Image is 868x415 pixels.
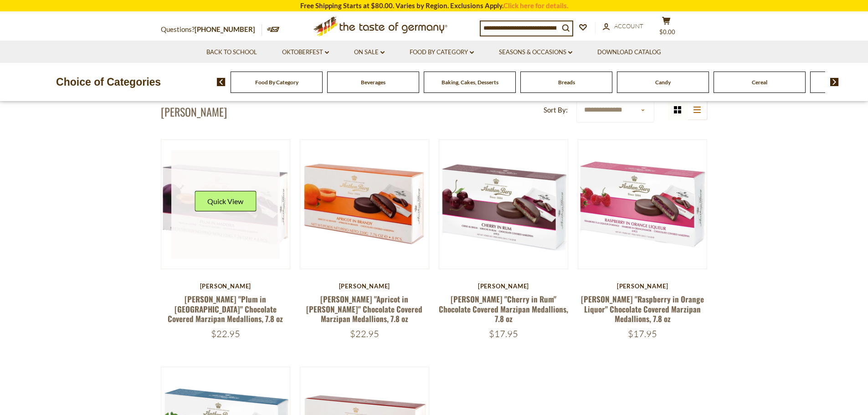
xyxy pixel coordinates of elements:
[581,293,704,324] a: [PERSON_NAME] "Raspberry in Orange Liquor" Chocolate Covered Marzipan Medallions, 7.8 oz
[655,79,671,86] a: Candy
[168,293,283,324] a: [PERSON_NAME] "Plum in [GEOGRAPHIC_DATA]" Chocolate Covered Marzipan Medallions, 7.8 oz
[350,328,379,339] span: $22.95
[442,79,498,86] a: Baking, Cakes, Desserts
[161,140,290,269] img: Anthon
[217,78,226,86] img: previous arrow
[439,282,569,290] div: [PERSON_NAME]
[255,79,298,86] a: Food By Category
[558,79,575,86] a: Breads
[503,1,568,10] a: Click here for details.
[597,47,661,57] a: Download Catalog
[499,47,572,57] a: Seasons & Occasions
[206,47,257,57] a: Back to School
[653,16,680,39] button: $0.00
[544,104,568,116] label: Sort By:
[306,293,422,324] a: [PERSON_NAME] "Apricot in [PERSON_NAME]" Chocolate Covered Marzipan Medallions, 7.8 oz
[578,282,708,290] div: [PERSON_NAME]
[161,24,262,36] p: Questions?
[614,22,643,30] span: Account
[282,47,329,57] a: Oktoberfest
[752,79,767,86] a: Cereal
[830,78,839,86] img: next arrow
[439,293,568,324] a: [PERSON_NAME] "Cherry in Rum" Chocolate Covered Marzipan Medallions, 7.8 oz
[659,28,675,36] span: $0.00
[628,328,657,339] span: $17.95
[161,105,227,118] h1: [PERSON_NAME]
[439,140,568,269] img: Anthon
[195,191,256,211] button: Quick View
[354,47,385,57] a: On Sale
[211,328,240,339] span: $22.95
[161,282,291,290] div: [PERSON_NAME]
[578,140,707,269] img: Anthon
[489,328,518,339] span: $17.95
[410,47,474,57] a: Food By Category
[300,140,429,269] img: Anthon
[195,25,255,33] a: [PHONE_NUMBER]
[361,79,385,86] a: Beverages
[300,282,430,290] div: [PERSON_NAME]
[603,21,643,31] a: Account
